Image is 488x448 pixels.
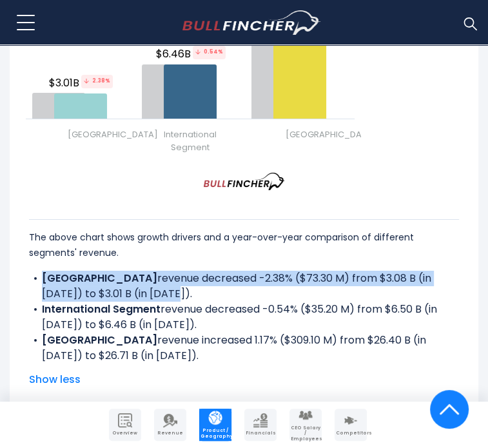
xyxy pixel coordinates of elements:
[199,409,231,441] a: Company Product/Geography
[156,46,228,62] span: $6.46B
[109,409,141,441] a: Company Overview
[29,271,459,302] li: revenue decreased -2.38% ($73.30 M) from $3.08 B (in [DATE]) to $3.01 B (in [DATE]).
[29,229,459,260] p: The above chart shows growth drivers and a year-over-year comparison of different segments' revenue.
[154,409,186,441] a: Company Revenue
[182,10,321,35] img: bullfincher logo
[155,431,185,436] span: Revenue
[81,75,113,88] span: 2.38%
[42,302,161,317] b: International Segment
[68,128,158,141] span: [GEOGRAPHIC_DATA]
[29,372,459,387] span: Show less
[110,431,140,436] span: Overview
[200,428,230,439] span: Product / Geography
[42,271,157,286] b: [GEOGRAPHIC_DATA]
[42,333,157,347] b: [GEOGRAPHIC_DATA]
[336,431,366,436] span: Competitors
[286,128,376,141] span: [GEOGRAPHIC_DATA]
[244,409,277,441] a: Company Financials
[29,302,459,333] li: revenue decreased -0.54% ($35.20 M) from $6.50 B (in [DATE]) to $6.46 B (in [DATE]).
[291,425,320,442] span: CEO Salary / Employees
[49,75,115,91] span: $3.01B
[289,409,322,441] a: Company Employees
[29,333,459,364] li: revenue increased 1.17% ($309.10 M) from $26.40 B (in [DATE]) to $26.71 B (in [DATE]).
[246,431,275,436] span: Financials
[335,409,367,441] a: Company Competitors
[193,46,226,59] span: 0.54%
[164,128,217,154] span: International Segment
[182,10,321,35] a: Go to homepage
